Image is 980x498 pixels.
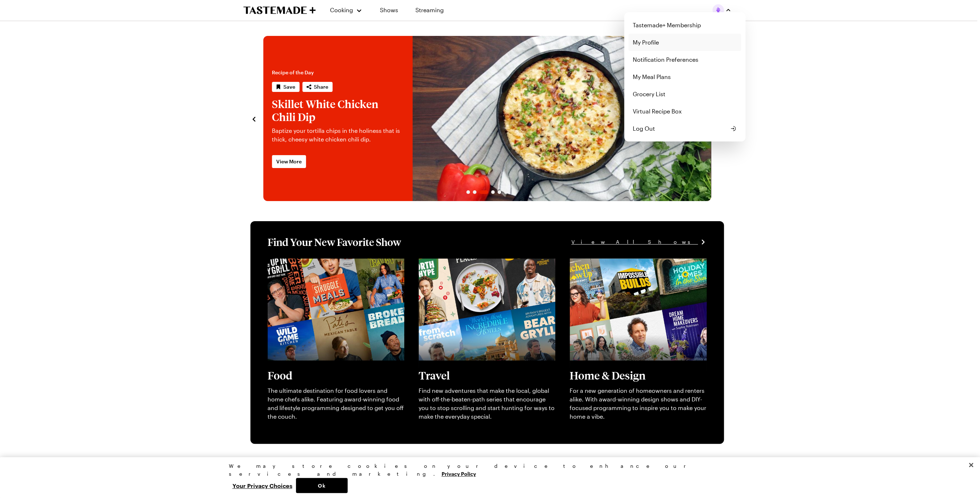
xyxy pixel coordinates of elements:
[628,85,741,103] a: Grocery List
[442,470,476,477] a: More information about your privacy, opens in a new tab
[628,51,741,68] a: Notification Preferences
[628,103,741,120] a: Virtual Recipe Box
[229,462,745,478] div: We may store cookies on your device to enhance our services and marketing.
[624,12,745,141] div: Profile picture
[229,478,296,493] button: Your Privacy Choices
[296,478,348,493] button: Ok
[628,17,741,34] a: Tastemade+ Membership
[229,462,745,493] div: Privacy
[628,34,741,51] a: My Profile
[628,68,741,85] a: My Meal Plans
[633,124,655,133] span: Log Out
[712,4,731,16] button: Profile picture
[963,457,979,473] button: Close
[712,4,724,16] img: Profile picture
